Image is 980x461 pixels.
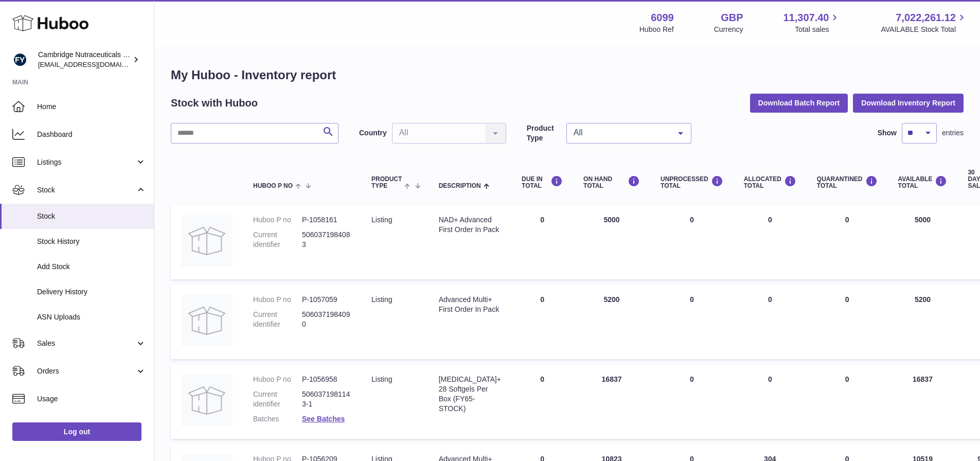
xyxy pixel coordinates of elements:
td: 0 [650,205,734,279]
div: Currency [714,25,743,34]
div: NAD+ Advanced First Order In Pack [439,215,501,235]
button: Download Inventory Report [853,94,964,112]
td: 0 [734,205,807,279]
dd: 5060371981143-1 [302,389,351,409]
button: Download Batch Report [750,94,848,112]
dd: 5060371984090 [302,310,351,329]
dt: Batches [253,414,302,424]
strong: GBP [721,11,743,25]
span: listing [371,375,392,383]
span: Listings [37,157,135,167]
label: Country [359,128,387,138]
span: Delivery History [37,287,146,297]
span: Sales [37,339,135,348]
span: Product Type [371,176,402,189]
img: product image [181,375,233,426]
span: Dashboard [37,130,146,139]
dd: P-1058161 [302,215,351,225]
span: 0 [845,375,849,383]
a: 7,022,261.12 AVAILABLE Stock Total [881,11,968,34]
div: UNPROCESSED Total [661,175,723,189]
dd: P-1057059 [302,295,351,305]
td: 5000 [888,205,958,279]
img: product image [181,295,233,346]
span: Huboo P no [253,183,293,189]
img: product image [181,215,233,267]
td: 0 [650,364,734,439]
div: [MEDICAL_DATA]+ 28 Softgels Per Box (FY65-STOCK) [439,375,501,414]
strong: 6099 [651,11,674,25]
dt: Current identifier [253,310,302,329]
div: QUARANTINED Total [817,175,878,189]
span: Stock History [37,237,146,246]
td: 0 [734,364,807,439]
div: Advanced Multi+ First Order In Pack [439,295,501,314]
span: Usage [37,394,146,404]
a: Log out [12,422,141,441]
label: Product Type [527,123,561,143]
h1: My Huboo - Inventory report [171,67,964,83]
span: ASN Uploads [37,312,146,322]
span: Description [439,183,481,189]
h2: Stock with Huboo [171,96,258,110]
td: 5200 [573,285,650,359]
span: 7,022,261.12 [896,11,956,25]
span: listing [371,216,392,224]
span: All [571,128,670,138]
label: Show [878,128,897,138]
span: Home [37,102,146,112]
div: DUE IN TOTAL [522,175,563,189]
dt: Current identifier [253,230,302,250]
td: 5000 [573,205,650,279]
dt: Huboo P no [253,295,302,305]
td: 0 [650,285,734,359]
dd: P-1056958 [302,375,351,384]
span: listing [371,295,392,304]
a: See Batches [302,415,345,423]
span: Add Stock [37,262,146,272]
td: 16837 [888,364,958,439]
span: 0 [845,295,849,304]
div: ALLOCATED Total [744,175,796,189]
img: internalAdmin-6099@internal.huboo.com [12,52,28,67]
td: 5200 [888,285,958,359]
div: AVAILABLE Total [898,175,948,189]
span: 0 [845,216,849,224]
span: 11,307.40 [783,11,829,25]
a: 11,307.40 Total sales [783,11,841,34]
span: Stock [37,211,146,221]
td: 0 [511,205,573,279]
span: entries [942,128,964,138]
div: ON HAND Total [583,175,640,189]
td: 16837 [573,364,650,439]
dt: Huboo P no [253,375,302,384]
span: [EMAIL_ADDRESS][DOMAIN_NAME] [38,60,151,68]
span: AVAILABLE Stock Total [881,25,968,34]
dt: Huboo P no [253,215,302,225]
div: Cambridge Nutraceuticals Ltd [38,50,131,69]
span: Total sales [795,25,841,34]
td: 0 [511,364,573,439]
div: Huboo Ref [639,25,674,34]
span: Stock [37,185,135,195]
dd: 5060371984083 [302,230,351,250]
span: Orders [37,366,135,376]
td: 0 [511,285,573,359]
dt: Current identifier [253,389,302,409]
td: 0 [734,285,807,359]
